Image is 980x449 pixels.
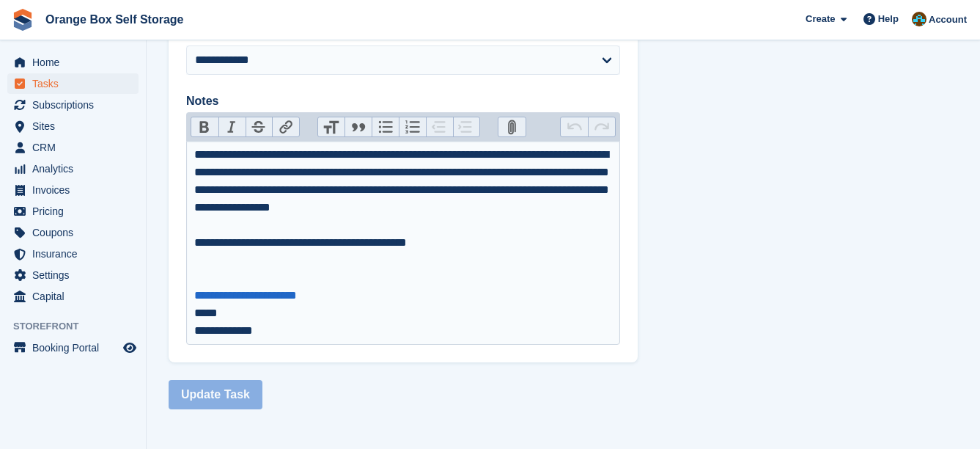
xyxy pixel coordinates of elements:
[372,117,399,136] button: Bullets
[121,339,139,357] a: Preview store
[169,380,262,409] button: Update Task
[186,92,620,110] label: Notes
[453,117,480,136] button: Increase Level
[32,158,120,179] span: Analytics
[318,117,345,136] button: Heading
[12,9,34,31] img: stora-icon-8386f47178a22dfd0bd8f6a31ec36ba5ce8667c1dd55bd0f319d3a0aa187defe.svg
[498,117,526,136] button: Attach Files
[32,337,120,358] span: Booking Portal
[32,116,120,136] span: Sites
[32,286,120,307] span: Capital
[7,201,139,222] a: menu
[7,222,139,243] a: menu
[32,244,120,264] span: Insurance
[32,73,120,94] span: Tasks
[912,12,926,26] img: Mike
[588,117,615,136] button: Redo
[32,265,120,285] span: Settings
[32,95,120,115] span: Subscriptions
[7,286,139,307] a: menu
[40,7,190,32] a: Orange Box Self Storage
[32,52,120,73] span: Home
[7,73,139,94] a: menu
[13,319,146,334] span: Storefront
[7,158,139,179] a: menu
[426,117,453,136] button: Decrease Level
[806,12,835,26] span: Create
[7,337,139,358] a: menu
[191,117,218,136] button: Bold
[7,244,139,264] a: menu
[345,117,372,136] button: Quote
[7,265,139,285] a: menu
[561,117,588,136] button: Undo
[32,201,120,222] span: Pricing
[218,117,246,136] button: Italic
[399,117,426,136] button: Numbers
[246,117,273,136] button: Strikethrough
[32,222,120,243] span: Coupons
[272,117,299,136] button: Link
[7,52,139,73] a: menu
[32,137,120,158] span: CRM
[878,12,899,26] span: Help
[7,116,139,136] a: menu
[929,12,967,27] span: Account
[7,180,139,200] a: menu
[7,95,139,115] a: menu
[7,137,139,158] a: menu
[32,180,120,200] span: Invoices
